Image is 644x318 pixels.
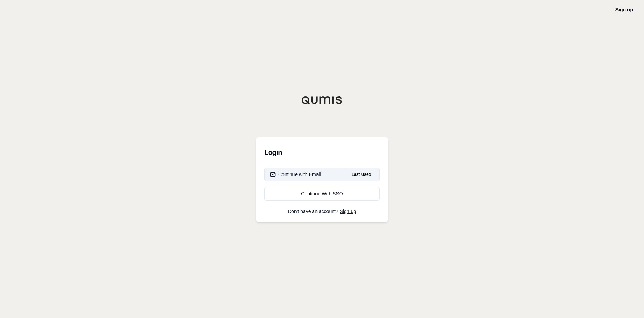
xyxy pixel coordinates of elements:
[615,7,633,12] a: Sign up
[264,187,380,201] a: Continue With SSO
[301,96,343,104] img: Qumis
[264,209,380,214] p: Don't have an account?
[264,168,380,181] button: Continue with EmailLast Used
[270,190,374,197] div: Continue With SSO
[264,146,380,159] h3: Login
[349,170,374,179] span: Last Used
[270,171,321,178] div: Continue with Email
[340,209,356,214] a: Sign up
